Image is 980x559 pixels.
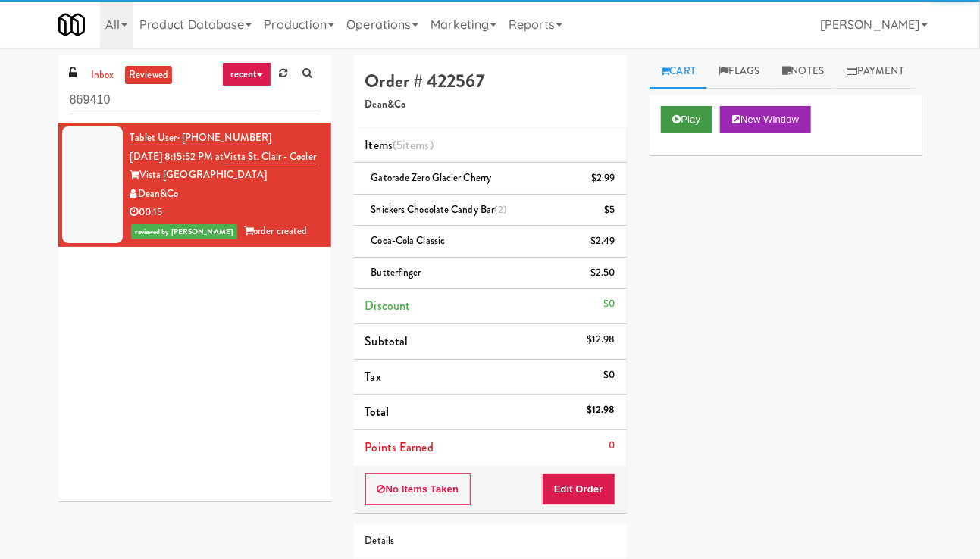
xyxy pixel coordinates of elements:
[591,169,615,188] div: $2.99
[494,202,507,217] span: (2)
[365,368,381,386] span: Tax
[835,55,916,89] a: Payment
[603,295,615,314] div: $0
[393,136,434,154] span: (5 )
[131,224,238,239] span: reviewed by [PERSON_NAME]
[224,149,316,164] a: Vista St. Clair - Cooler
[222,62,272,86] a: recent
[371,202,508,217] span: Snickers Chocolate Candy Bar
[130,185,320,204] div: Dean&Co
[70,86,320,114] input: Search vision orders
[402,136,430,154] ng-pluralize: items
[87,66,118,85] a: inbox
[371,170,492,185] span: Gatorade Zero Glacier Cherry
[590,264,615,283] div: $2.50
[371,265,421,279] span: Butterfinger
[661,106,713,133] button: Play
[365,439,434,456] span: Points Earned
[130,203,320,222] div: 00:15
[365,71,615,91] h4: Order # 422567
[365,333,409,350] span: Subtotal
[125,66,172,85] a: reviewed
[720,106,811,133] button: New Window
[58,123,331,247] li: Tablet User· [PHONE_NUMBER][DATE] 8:15:52 PM atVista St. Clair - CoolerVista [GEOGRAPHIC_DATA]Dea...
[604,201,615,220] div: $5
[371,233,446,248] span: Coca-Cola Classic
[244,223,307,238] span: order created
[177,130,272,145] span: · [PHONE_NUMBER]
[58,11,85,38] img: Micromart
[650,55,708,89] a: Cart
[587,401,615,420] div: $12.98
[365,99,615,111] h5: Dean&Co
[130,166,320,185] div: Vista [GEOGRAPHIC_DATA]
[130,149,224,164] span: [DATE] 8:15:52 PM at
[587,330,615,349] div: $12.98
[603,366,615,385] div: $0
[365,473,471,505] button: No Items Taken
[772,55,836,89] a: Notes
[365,532,615,551] div: Details
[365,297,411,314] span: Discount
[365,403,390,420] span: Total
[590,232,615,251] div: $2.49
[707,55,772,89] a: Flags
[130,130,272,145] a: Tablet User· [PHONE_NUMBER]
[609,436,615,455] div: 0
[542,473,615,505] button: Edit Order
[365,136,434,154] span: Items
